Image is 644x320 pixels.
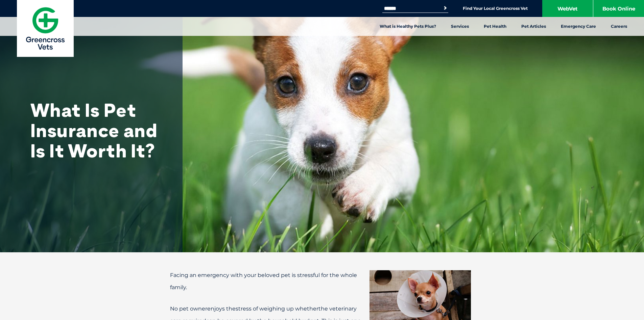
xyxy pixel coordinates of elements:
[514,17,553,36] a: Pet Articles
[476,17,514,36] a: Pet Health
[372,17,444,36] a: What is Healthy Pets Plus?
[174,305,207,312] span: o pet owner
[603,17,635,36] a: Careers
[30,100,166,161] h1: What Is Pet Insurance and Is It Worth It?
[553,17,603,36] a: Emergency Care
[170,305,174,312] span: N
[170,272,357,291] span: Facing an emergency with your beloved pet is stressful for the whole family.
[463,6,528,11] a: Find Your Local Greencross Vet
[442,5,449,12] button: Search
[236,305,318,312] span: stress of weighing up whether
[444,17,476,36] a: Services
[207,305,236,312] span: enjoys the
